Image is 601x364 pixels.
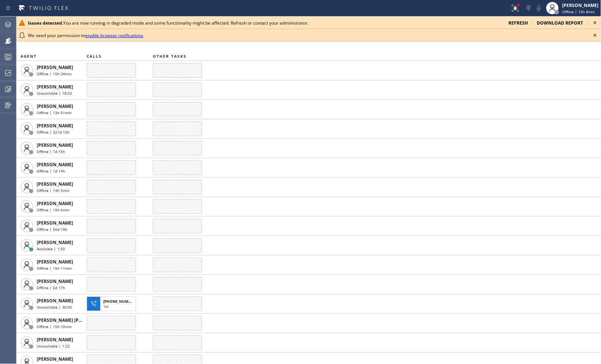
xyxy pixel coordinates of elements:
span: [PERSON_NAME] [37,336,73,343]
b: Issues detected. [28,20,63,26]
span: Unavailable | 30:05 [37,305,72,310]
button: Mute [534,3,544,13]
span: Offline | 15h 8min [562,9,595,14]
span: Offline | 15h 10min [37,324,72,329]
span: [PERSON_NAME] [37,200,73,207]
span: We need your permission to [28,32,143,39]
span: refresh [509,20,528,26]
div: [PERSON_NAME] [562,2,599,8]
span: [PERSON_NAME] [37,239,73,245]
span: [PERSON_NAME] [PERSON_NAME] [37,317,111,323]
span: [PERSON_NAME] [37,103,73,109]
span: [PERSON_NAME] [37,181,73,187]
span: [PERSON_NAME] [37,84,73,90]
span: Offline | 6d 17h [37,285,65,290]
span: [PERSON_NAME] [37,259,73,265]
span: Offline | 15h 34min [37,71,72,76]
span: [PERSON_NAME] [37,220,73,226]
span: [PERSON_NAME] [37,161,73,168]
span: AGENT [21,54,37,59]
span: 1m [103,304,109,309]
span: [PERSON_NAME] [37,356,73,362]
span: OTHER TASKS [153,54,187,59]
span: CALLS [87,54,102,59]
span: Available | 1:50 [37,246,65,251]
span: Offline | 50d 19h [37,227,67,232]
span: [PERSON_NAME] [37,123,73,129]
span: Offline | 321d 15h [37,130,69,135]
span: [PHONE_NUMBER] [103,299,137,304]
span: download report [537,20,583,26]
span: [PERSON_NAME] [37,278,73,284]
span: [PERSON_NAME] [37,298,73,304]
span: Unavailable | 1:22 [37,343,70,349]
span: Offline | 15h 6min [37,207,69,212]
span: Offline | 1d 14h [37,168,65,174]
span: Offline | 15h 11min [37,266,72,271]
div: You are now running in degraded mode and some functionality might be affected. Refresh or contact... [28,20,503,26]
button: [PHONE_NUMBER]1m [87,294,138,313]
a: enable browser notifications [85,32,143,39]
span: Offline | 13h 51min [37,110,72,115]
span: Unavailable | 18:02 [37,91,72,96]
span: [PERSON_NAME] [37,64,73,70]
span: Offline | 1d 15h [37,149,65,154]
span: Offline | 14h 5min [37,188,69,193]
span: [PERSON_NAME] [37,142,73,148]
